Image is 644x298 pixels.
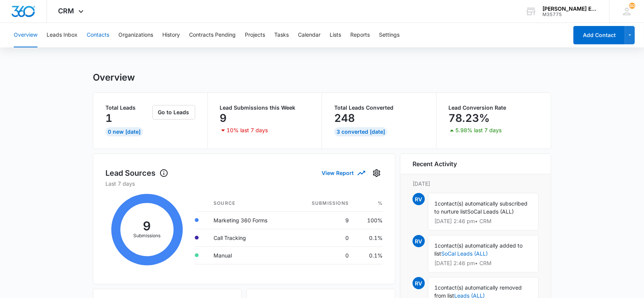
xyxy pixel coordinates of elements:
[413,159,457,168] h6: Recent Activity
[434,200,438,207] span: 1
[162,23,180,47] button: History
[152,105,195,120] button: Go to Leads
[292,229,355,246] td: 0
[355,229,383,246] td: 0.1%
[371,167,383,179] button: Settings
[105,180,383,188] p: Last 7 days
[118,23,153,47] button: Organizations
[413,193,425,205] span: RV
[434,284,438,291] span: 1
[292,195,355,212] th: Submissions
[413,277,425,289] span: RV
[434,261,532,266] p: [DATE] 2:46 pm • CRM
[434,242,523,257] span: contact(s) automatically added to list
[207,246,292,264] td: Manual
[58,7,74,15] span: CRM
[227,128,268,133] p: 10% last 7 days
[47,23,78,47] button: Leads Inbox
[434,219,532,224] p: [DATE] 2:46 pm • CRM
[467,208,514,215] span: SoCal Leads (ALL)
[573,26,625,44] button: Add Contact
[542,6,598,12] div: account name
[413,235,425,247] span: RV
[105,127,143,136] div: 0 New [DATE]
[322,166,364,180] button: View Report
[456,128,502,133] p: 5.98% last 7 days
[298,23,320,47] button: Calendar
[449,112,490,124] p: 78.23%
[434,242,438,249] span: 1
[220,105,310,110] p: Lead Submissions this Week
[274,23,289,47] button: Tasks
[207,229,292,246] td: Call Tracking
[334,105,424,110] p: Total Leads Converted
[441,250,488,257] a: SoCal Leads (ALL)
[105,105,151,110] p: Total Leads
[105,167,168,179] h1: Lead Sources
[207,211,292,229] td: Marketing 360 Forms
[152,109,195,115] a: Go to Leads
[379,23,400,47] button: Settings
[189,23,236,47] button: Contracts Pending
[207,195,292,212] th: Source
[14,23,37,47] button: Overview
[355,195,383,212] th: %
[245,23,265,47] button: Projects
[292,246,355,264] td: 0
[93,72,135,83] h1: Overview
[413,180,539,188] p: [DATE]
[334,127,387,136] div: 3 Converted [DATE]
[629,3,635,9] div: notifications count
[105,112,112,124] p: 1
[629,3,635,9] span: 60
[542,12,598,17] div: account id
[355,246,383,264] td: 0.1%
[449,105,539,110] p: Lead Conversion Rate
[292,211,355,229] td: 9
[434,200,527,215] span: contact(s) automatically subscribed to nurture list
[220,112,227,124] p: 9
[355,211,383,229] td: 100%
[87,23,109,47] button: Contacts
[350,23,370,47] button: Reports
[330,23,341,47] button: Lists
[334,112,355,124] p: 248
